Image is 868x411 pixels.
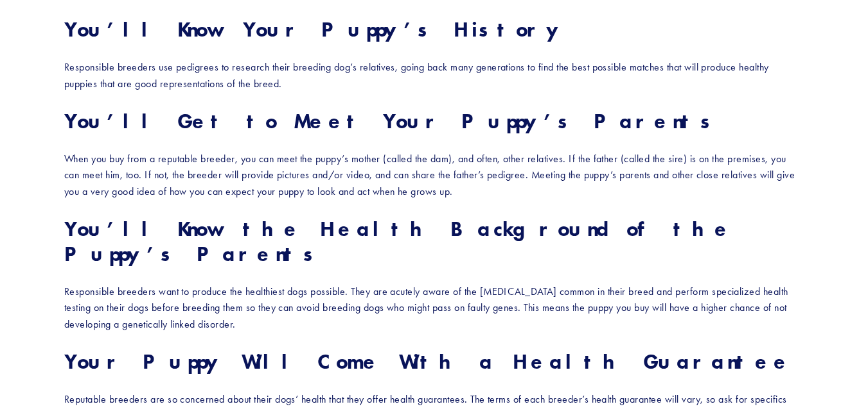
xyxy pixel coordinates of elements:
[64,17,565,42] strong: You’ll Know Your Puppy’s History
[64,151,804,200] p: When you buy from a reputable breeder, you can meet the puppy’s mother (called the dam), and ofte...
[64,108,719,133] strong: You’ll Get to Meet Your Puppy’s Parents
[64,59,804,92] p: Responsible breeders use pedigrees to research their breeding dog’s relatives, going back many ge...
[64,216,750,265] strong: You’ll Know the Health Background of the Puppy’s Parents
[64,349,792,374] strong: Your Puppy Will Come With a Health Guarantee
[64,283,804,333] p: Responsible breeders want to produce the healthiest dogs possible. They are acutely aware of the ...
